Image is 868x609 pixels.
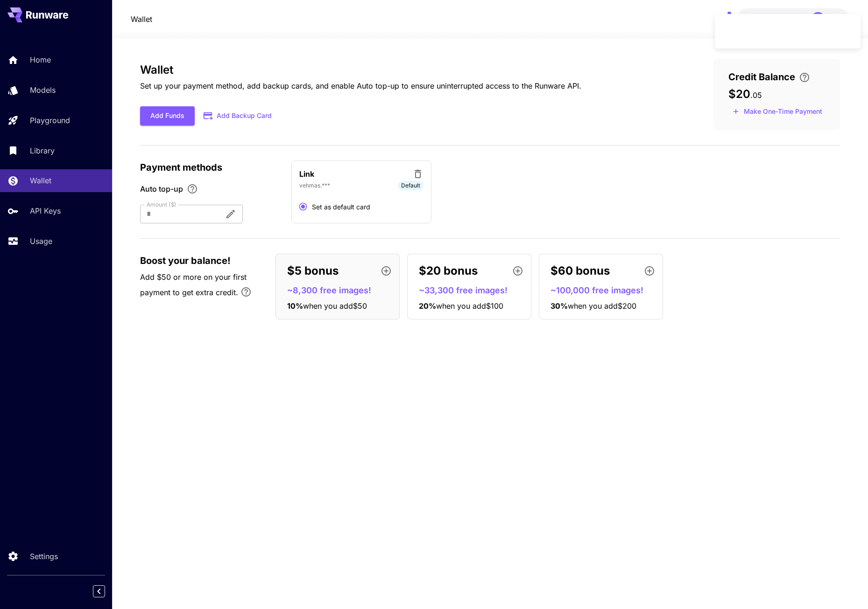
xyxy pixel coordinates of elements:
span: when you add $100 [436,301,503,311]
p: ~33,300 free images! [419,284,527,297]
button: Add Funds [140,106,195,125]
span: Boost your balance! [140,254,231,268]
button: Add Backup Card [195,107,282,125]
p: ~8,300 free images! [287,284,395,297]
span: Default [398,181,423,190]
p: Set up your payment method, add backup cards, and enable Auto top-up to ensure uninterrupted acce... [140,80,581,91]
div: Collapse sidebar [100,583,112,600]
p: Playground [30,115,70,126]
span: Auto top-up [140,183,183,194]
span: Credit Balance [728,70,795,84]
label: Amount ($) [147,201,176,208]
h3: Wallet [140,63,581,76]
button: Bonus applies only to your first payment, up to 30% on the first $1,000. [237,283,255,301]
a: Wallet [131,14,152,25]
button: Make a one-time, non-recurring payment [728,104,826,119]
span: 30 % [550,301,568,311]
nav: breadcrumb [131,14,152,25]
p: Models [30,84,56,96]
p: Settings [30,551,58,562]
button: Collapse sidebar [93,585,105,597]
p: Home [30,54,51,65]
span: $20 [728,87,750,101]
span: . 05 [750,90,762,100]
span: when you add $50 [303,301,367,311]
span: Set as default card [312,202,370,212]
p: $20 bonus [419,263,478,279]
span: 10 % [287,301,303,311]
span: Add $50 or more on your first payment to get extra credit. [140,272,247,297]
p: $60 bonus [550,263,610,279]
p: API Keys [30,205,61,216]
p: Wallet [30,175,51,186]
div: HV [811,12,825,26]
button: Enter your card details and choose an Auto top-up amount to avoid service interruptions. We'll au... [795,72,814,83]
p: Library [30,145,55,156]
p: Usage [30,235,52,247]
span: 20 % [419,301,436,311]
p: ~100,000 free images! [550,284,659,297]
p: Link [299,168,314,180]
p: $5 bonus [287,263,339,279]
span: when you add $200 [568,301,636,311]
button: Enable Auto top-up to ensure uninterrupted service. We'll automatically bill the chosen amount wh... [183,183,202,194]
p: Payment methods [140,160,280,174]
